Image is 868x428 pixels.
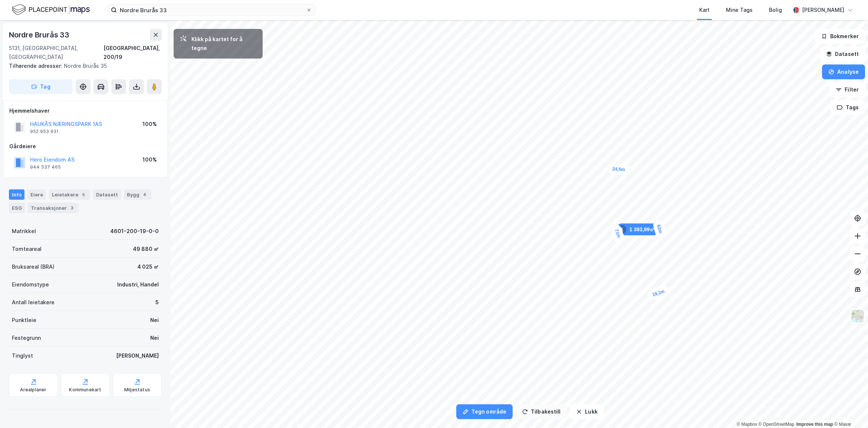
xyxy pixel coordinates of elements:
div: Mine Tags [726,6,753,14]
div: Nordre Brurås 35 [9,62,156,70]
input: Søk på adresse, matrikkel, gårdeiere, leietakere eller personer [117,4,306,16]
div: Bygg [124,189,151,200]
a: Improve this map [796,422,833,427]
div: Map marker [647,285,670,301]
div: Bolig [769,6,782,14]
button: Tegn område [456,404,513,419]
button: Tilbakestill [516,404,567,419]
div: Kart [699,6,710,14]
div: Punktleie [12,316,36,325]
div: Eiendomstype [12,280,49,289]
div: Map marker [616,223,660,235]
div: Matrikkel [12,227,36,236]
div: Hjemmelshaver [9,106,161,115]
div: Arealplaner [20,387,46,393]
button: Tags [831,100,865,115]
a: Mapbox [737,422,757,427]
div: Tinglyst [12,351,33,360]
div: Industri, Handel [117,280,159,289]
div: Eiere [27,189,46,200]
div: [PERSON_NAME] [802,6,844,14]
div: 100% [142,120,157,129]
div: 100% [142,155,157,164]
span: Tilhørende adresser: [9,63,64,69]
div: Map marker [608,163,630,175]
button: Analyse [822,64,865,79]
button: Tag [9,79,73,94]
img: logo.f888ab2527a4732fd821a326f86c7f29.svg [12,3,90,16]
div: Info [9,189,24,200]
button: Bokmerker [815,29,865,44]
div: Kontrollprogram for chat [831,392,868,428]
div: Nei [150,316,159,325]
div: 4 025 ㎡ [137,262,159,271]
div: 4 [141,191,148,198]
div: ESG [9,203,25,213]
div: Miljøstatus [124,387,150,393]
div: 4601-200-19-0-0 [110,227,159,236]
a: OpenStreetMap [759,422,795,427]
div: Tomteareal [12,245,42,253]
div: 5 [80,191,87,198]
div: Map marker [610,223,625,244]
div: 49 880 ㎡ [133,245,159,253]
div: Bruksareal (BRA) [12,262,55,271]
div: Nordre Brurås 33 [9,29,71,41]
div: Antall leietakere [12,298,55,307]
div: 5131, [GEOGRAPHIC_DATA], [GEOGRAPHIC_DATA] [9,44,103,62]
div: Nei [150,334,159,342]
div: 3 [68,204,76,212]
div: 5 [155,298,159,307]
div: Datasett [93,189,121,200]
div: [PERSON_NAME] [116,351,159,360]
div: 944 537 465 [30,164,61,170]
button: Datasett [820,47,865,62]
img: Z [851,309,865,323]
button: Filter [829,82,865,97]
div: 952 953 931 [30,129,59,135]
div: 1 [618,225,627,234]
div: Festegrunn [12,334,41,342]
iframe: Chat Widget [831,392,868,428]
div: Transaksjoner [28,203,79,213]
button: Lukk [570,404,604,419]
div: Map marker [652,219,667,239]
div: Kommunekart [69,387,101,393]
div: Gårdeiere [9,142,161,151]
div: Klikk på kartet for å tegne [191,35,257,53]
div: Leietakere [49,189,90,200]
div: [GEOGRAPHIC_DATA], 200/19 [103,44,162,62]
